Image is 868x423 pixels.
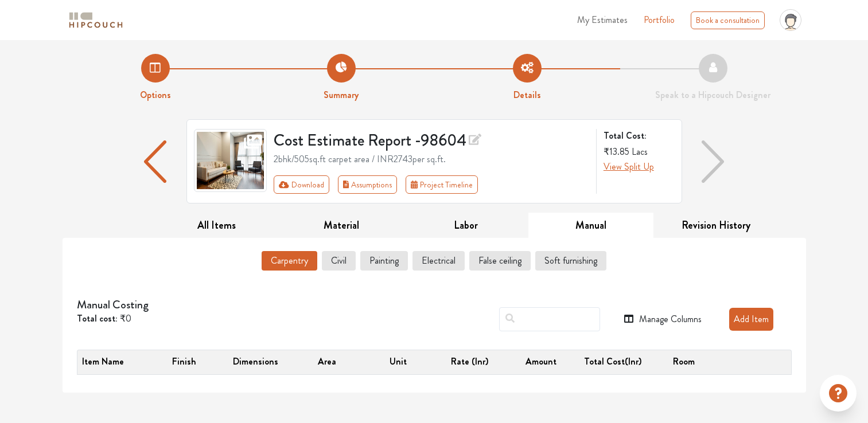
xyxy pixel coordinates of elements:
span: logo-horizontal.svg [67,7,124,33]
button: Manual [528,213,653,238]
a: Portfolio [644,13,675,27]
img: arrow right [702,140,725,183]
h3: Cost Estimate Report - 98604 [274,129,589,150]
strong: Summary [324,88,359,101]
span: My Estimates [577,13,628,26]
th: Rate (inr) [434,350,505,374]
button: Labor [404,213,529,238]
th: Finish [149,350,220,374]
th: Area [291,350,363,374]
div: Toolbar with button groups [274,175,589,194]
button: Soft furnishing [535,251,606,271]
strong: Options [140,88,171,101]
button: Electrical [412,251,465,271]
button: Add Item [729,308,773,331]
strong: Total cost: [77,312,118,325]
strong: Speak to a Hipcouch Designer [655,88,770,101]
img: gallery [194,129,267,192]
button: Revision History [653,213,779,238]
button: Painting [360,251,408,271]
th: Unit [363,350,434,374]
div: 2bhk / 505 sq.ft carpet area / INR 2743 per sq.ft. [274,152,589,166]
div: Book a consultation [691,11,765,29]
strong: Total Cost: [604,129,672,143]
th: Amount [505,350,577,374]
strong: Details [513,88,541,101]
button: All Items [154,213,279,238]
button: Download [274,175,329,194]
button: Material [279,213,404,238]
button: Civil [322,251,356,271]
div: First group [274,175,487,194]
span: View Split Up [604,160,654,173]
th: Room [648,350,719,374]
span: Lacs [632,145,648,158]
h5: Manual Costing [77,298,327,312]
th: Item name [77,350,149,374]
button: Manage Columns [624,312,702,326]
span: ₹0 [120,312,131,325]
button: Assumptions [338,175,398,194]
th: Total cost(inr) [577,350,648,374]
button: Carpentry [262,251,317,271]
th: Dimensions [220,350,291,374]
span: ₹13.85 [604,145,629,158]
img: logo-horizontal.svg [67,10,124,30]
button: View Split Up [604,160,654,174]
button: False ceiling [469,251,531,271]
button: Project Timeline [406,175,478,194]
img: arrow left [144,140,167,183]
